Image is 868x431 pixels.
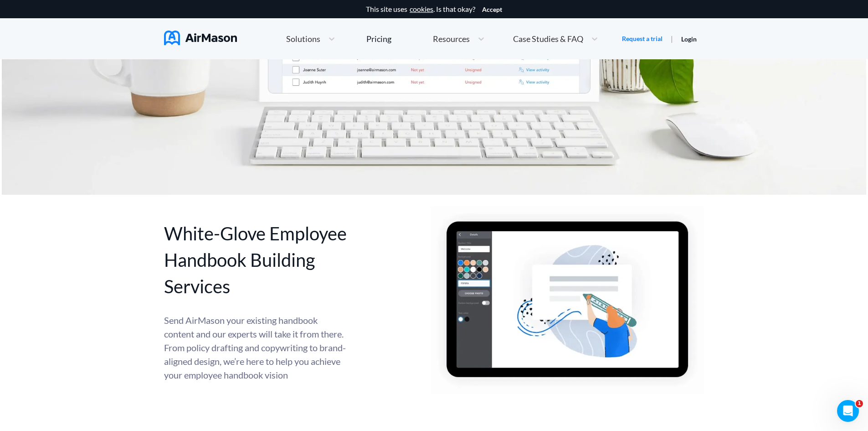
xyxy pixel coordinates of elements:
div: White-Glove Employee Handbook Building Services [164,220,349,300]
div: Send AirMason your existing handbook content and our experts will take it from there. From policy... [164,313,349,382]
a: Request a trial [622,34,663,43]
span: 1 [856,400,863,407]
iframe: Intercom live chat [837,400,859,422]
span: | [671,34,673,43]
span: Case Studies & FAQ [513,35,583,43]
div: Pricing [366,35,391,43]
a: Pricing [366,31,391,47]
button: Accept cookies [482,6,502,13]
span: Resources [433,35,470,43]
img: AirMason Logo [164,31,237,45]
img: handbook editor [431,206,704,394]
a: Login [681,35,697,43]
span: Solutions [286,35,320,43]
a: cookies [410,5,433,13]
